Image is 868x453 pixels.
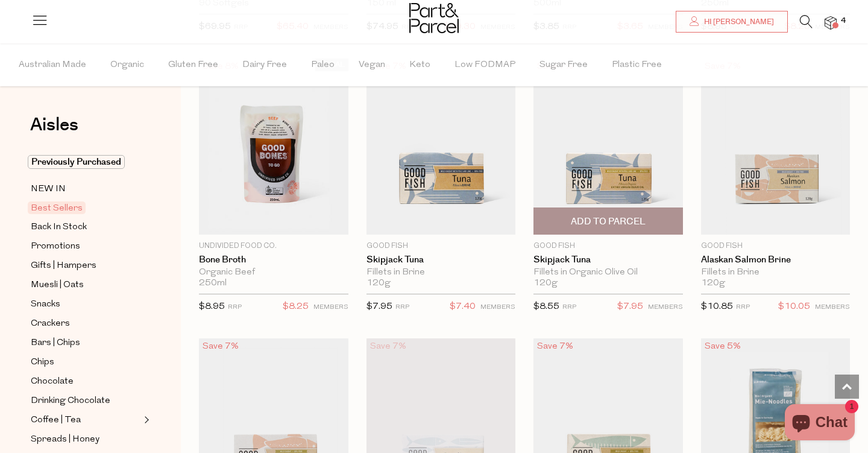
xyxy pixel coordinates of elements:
a: 4 [825,16,837,29]
span: Dairy Free [242,44,287,86]
span: $8.55 [533,302,559,311]
div: Fillets in Organic Olive Oil [533,267,683,278]
a: Chocolate [31,374,140,389]
a: Chips [31,355,140,370]
div: Save 7% [366,338,410,355]
span: Gifts | Hampers [31,259,96,273]
span: Best Sellers [28,201,86,214]
span: Keto [409,44,430,86]
span: Paleo [311,44,335,86]
small: RRP [228,304,242,311]
inbox-online-store-chat: Shopify online store chat [781,404,858,443]
p: Good Fish [366,241,516,252]
span: Spreads | Honey [31,432,99,447]
span: $10.85 [701,302,733,311]
span: Drinking Chocolate [31,394,110,408]
a: Back In Stock [31,220,140,235]
img: Part&Parcel [409,3,459,33]
div: Save 5% [701,338,744,355]
span: Coffee | Tea [31,413,81,428]
small: RRP [395,304,409,311]
a: Skipjack Tuna [366,255,516,265]
span: Promotions [31,239,80,254]
span: Sugar Free [539,44,588,86]
span: Aisles [30,112,78,138]
a: Drinking Chocolate [31,393,140,408]
span: Previously Purchased [28,155,125,169]
a: Bars | Chips [31,335,140,350]
span: Plastic Free [612,44,662,86]
small: MEMBERS [313,304,348,311]
p: Good Fish [701,241,851,252]
div: Save 7% [533,338,577,355]
a: Muesli | Oats [31,277,140,293]
small: RRP [736,304,750,311]
div: Fillets in Brine [366,267,516,278]
a: Spreads | Honey [31,432,140,447]
span: Chips [31,355,54,370]
span: 250ml [199,278,227,289]
span: Chocolate [31,375,74,389]
div: Fillets in Brine [701,267,851,278]
a: Promotions [31,239,140,254]
small: MEMBERS [648,304,683,311]
img: Bone Broth [199,59,348,235]
span: Add To Parcel [571,215,646,228]
span: Australian Made [19,44,86,86]
button: Expand/Collapse Coffee | Tea [141,413,149,427]
span: Gluten Free [168,44,218,86]
a: Crackers [31,316,140,331]
span: 120g [366,278,391,289]
small: MEMBERS [480,304,515,311]
span: Snacks [31,297,60,312]
a: Coffee | Tea [31,413,140,428]
img: Alaskan Salmon Brine [701,59,851,235]
a: Skipjack Tuna [533,255,683,265]
img: Skipjack Tuna [366,59,516,235]
div: Organic Beef [199,267,348,278]
span: Low FODMAP [454,44,515,86]
span: Vegan [359,44,385,86]
span: $10.05 [778,299,810,315]
span: Hi [PERSON_NAME] [701,17,774,27]
span: Crackers [31,317,70,331]
a: Hi [PERSON_NAME] [676,11,788,33]
div: Save 7% [199,338,242,355]
span: Muesli | Oats [31,278,84,293]
p: Good Fish [533,241,683,252]
a: Gifts | Hampers [31,258,140,273]
span: 120g [701,278,725,289]
span: 120g [533,278,558,289]
span: Organic [110,44,144,86]
a: Bone Broth [199,255,348,265]
a: Snacks [31,297,140,312]
a: Best Sellers [31,201,140,215]
a: Alaskan Salmon Brine [701,255,851,265]
a: Previously Purchased [31,155,140,169]
small: RRP [562,304,576,311]
span: Back In Stock [31,220,87,235]
span: Bars | Chips [31,336,80,350]
span: $8.95 [199,302,225,311]
span: $8.25 [283,299,309,315]
a: Aisles [30,116,78,146]
span: $7.95 [617,299,643,315]
a: NEW IN [31,182,140,197]
img: Skipjack Tuna [533,59,683,235]
span: NEW IN [31,182,66,197]
small: MEMBERS [815,304,850,311]
span: $7.95 [366,302,392,311]
button: Add To Parcel [533,207,683,235]
span: $7.40 [450,299,476,315]
span: 4 [838,16,849,27]
p: Undivided Food Co. [199,241,348,252]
